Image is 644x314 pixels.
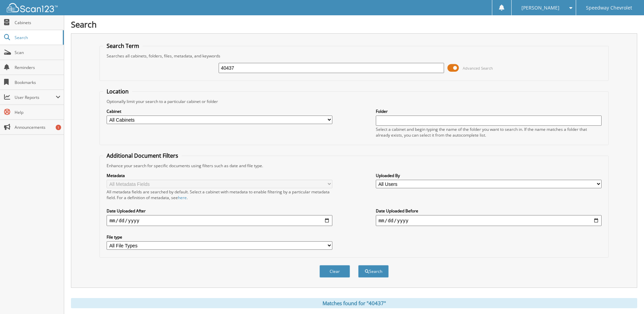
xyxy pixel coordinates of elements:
[15,124,60,130] span: Announcements
[586,6,632,10] span: Speedway Chevrolet
[376,126,602,138] div: Select a cabinet and begin typing the name of the folder you want to search in. If the name match...
[107,234,332,240] label: File type
[358,265,389,278] button: Search
[463,66,493,71] span: Advanced Search
[107,215,332,226] input: start
[15,20,60,25] span: Cabinets
[15,65,60,70] span: Reminders
[103,42,143,50] legend: Search Term
[107,208,332,214] label: Date Uploaded After
[71,19,637,30] h1: Search
[376,208,602,214] label: Date Uploaded Before
[178,195,187,200] a: here
[15,80,60,85] span: Bookmarks
[15,35,59,40] span: Search
[103,163,605,169] div: Enhance your search for specific documents using filters such as date and file type.
[15,109,60,115] span: Help
[107,189,332,200] div: All metadata fields are searched by default. Select a cabinet with metadata to enable filtering b...
[56,125,61,130] div: 1
[103,53,605,59] div: Searches all cabinets, folders, files, metadata, and keywords
[15,94,56,100] span: User Reports
[7,3,58,12] img: scan123-logo-white.svg
[376,215,602,226] input: end
[103,88,132,95] legend: Location
[376,173,602,178] label: Uploaded By
[15,50,60,55] span: Scan
[376,108,602,114] label: Folder
[71,298,637,308] div: Matches found for "40437"
[521,6,559,10] span: [PERSON_NAME]
[103,152,182,159] legend: Additional Document Filters
[103,99,605,104] div: Optionally limit your search to a particular cabinet or folder
[107,173,332,178] label: Metadata
[319,265,350,278] button: Clear
[107,108,332,114] label: Cabinet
